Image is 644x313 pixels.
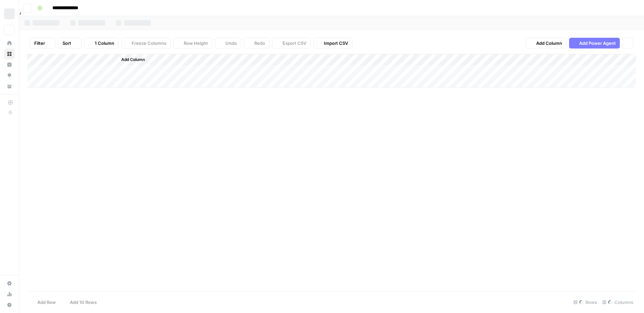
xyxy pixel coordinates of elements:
[283,40,306,46] span: Export CSV
[4,81,15,92] a: Your Data
[244,38,269,49] button: Redo
[324,40,348,46] span: Import CSV
[4,49,15,59] a: Browse
[60,297,101,308] button: Add 10 Rows
[95,40,114,46] span: 1 Column
[34,40,45,46] span: Filter
[27,297,60,308] button: Add Row
[526,38,566,49] button: Add Column
[30,38,55,49] button: Filter
[571,297,600,308] div: Rows
[113,55,147,64] button: Add Column
[4,300,15,310] button: Help + Support
[254,40,265,46] span: Redo
[58,38,82,49] button: Sort
[173,38,212,49] button: Row Height
[4,38,15,49] a: Home
[4,278,15,289] a: Settings
[313,38,352,49] button: Import CSV
[132,40,166,46] span: Freeze Columns
[4,70,15,81] a: Opportunities
[579,40,616,46] span: Add Power Agent
[225,40,237,46] span: Undo
[4,289,15,300] a: Usage
[184,40,208,46] span: Row Height
[121,57,145,63] span: Add Column
[62,40,71,46] span: Sort
[600,297,636,308] div: Columns
[84,38,119,49] button: 1 Column
[215,38,241,49] button: Undo
[4,59,15,70] a: Insights
[70,299,97,306] span: Add 10 Rows
[536,40,562,46] span: Add Column
[37,299,56,306] span: Add Row
[121,38,171,49] button: Freeze Columns
[272,38,311,49] button: Export CSV
[569,38,620,49] button: Add Power Agent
